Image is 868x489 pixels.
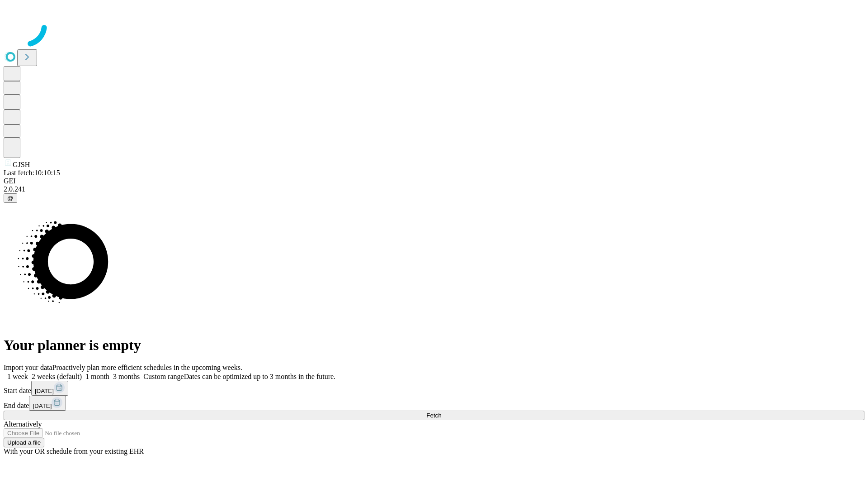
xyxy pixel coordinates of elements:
[4,169,60,177] span: Last fetch: 10:10:15
[4,193,17,203] button: @
[184,373,335,380] span: Dates can be optimized up to 3 months in the future.
[4,337,864,354] h1: Your planner is empty
[4,396,864,411] div: End date
[4,420,42,428] span: Alternatively
[85,373,109,380] span: 1 month
[4,447,144,455] span: With your OR schedule from your existing EHR
[113,373,140,380] span: 3 months
[7,373,28,380] span: 1 week
[4,411,864,420] button: Fetch
[143,373,184,380] span: Custom range
[52,364,242,371] span: Proactively plan more efficient schedules in the upcoming weeks.
[4,438,44,447] button: Upload a file
[4,381,864,396] div: Start date
[7,195,14,201] span: @
[33,403,52,409] span: [DATE]
[32,373,82,380] span: 2 weeks (default)
[13,161,30,168] span: GJSH
[4,185,864,193] div: 2.0.241
[31,381,68,396] button: [DATE]
[4,177,864,185] div: GEI
[4,364,52,371] span: Import your data
[426,412,441,419] span: Fetch
[29,396,66,411] button: [DATE]
[35,388,54,394] span: [DATE]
